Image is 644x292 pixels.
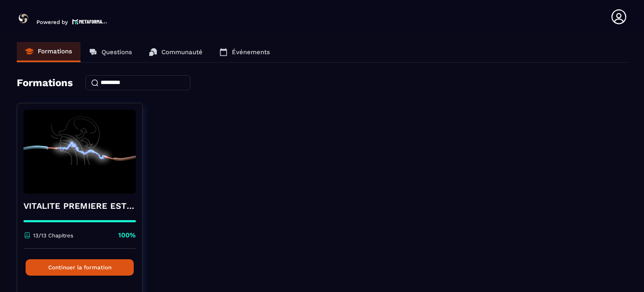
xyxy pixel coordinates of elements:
[101,48,132,56] p: Questions
[17,77,73,89] h4: Formations
[118,231,136,240] p: 100%
[23,200,136,212] h4: VITALITE PREMIERE ESTRELLA
[17,12,30,25] img: logo-branding
[23,110,136,194] img: formation-background
[211,42,278,62] a: Événements
[26,259,134,276] button: Continuer la formation
[17,42,80,62] a: Formations
[161,48,203,56] p: Communauté
[80,42,140,62] a: Questions
[232,48,270,56] p: Événements
[140,42,211,62] a: Communauté
[36,19,68,25] p: Powered by
[33,232,73,239] p: 13/13 Chapitres
[72,18,107,25] img: logo
[38,47,72,55] p: Formations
